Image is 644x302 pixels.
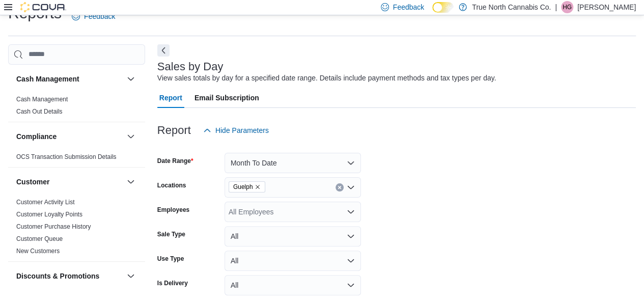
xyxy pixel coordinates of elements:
[125,73,137,85] button: Cash Management
[577,1,636,13] p: [PERSON_NAME]
[157,73,496,84] div: View sales totals by day for a specified date range. Details include payment methods and tax type...
[16,131,123,142] button: Compliance
[157,206,189,214] label: Employees
[16,271,99,281] h3: Discounts & Promotions
[157,44,170,57] button: Next
[125,270,137,282] button: Discounts & Promotions
[555,1,557,13] p: |
[16,153,117,160] a: OCS Transaction Submission Details
[16,74,79,84] h3: Cash Management
[125,176,137,188] button: Customer
[16,210,82,218] span: Customer Loyalty Points
[16,131,57,142] h3: Compliance
[225,153,361,173] button: Month To Date
[16,153,117,161] span: OCS Transaction Submission Details
[472,1,551,13] p: True North Cannabis Co.
[194,88,259,108] span: Email Subscription
[225,275,361,295] button: All
[563,1,572,13] span: HG
[16,108,63,115] a: Cash Out Details
[16,177,123,187] button: Customer
[16,177,49,187] h3: Customer
[16,223,91,230] a: Customer Purchase History
[157,230,185,238] label: Sale Type
[255,184,261,190] button: Remove Guelph from selection in this group
[157,255,184,263] label: Use Type
[157,61,223,73] h3: Sales by Day
[16,271,123,281] button: Discounts & Promotions
[8,151,145,167] div: Compliance
[157,157,193,165] label: Date Range
[393,2,424,12] span: Feedback
[16,74,123,84] button: Cash Management
[199,120,273,141] button: Hide Parameters
[225,226,361,246] button: All
[16,198,75,206] span: Customer Activity List
[157,181,186,189] label: Locations
[20,2,66,12] img: Cova
[561,1,573,13] div: Hannah Gabriel
[68,6,119,26] a: Feedback
[225,251,361,271] button: All
[16,211,82,218] a: Customer Loyalty Points
[16,235,63,243] span: Customer Queue
[335,183,344,191] button: Clear input
[16,247,60,255] span: New Customers
[16,107,63,116] span: Cash Out Details
[16,235,63,242] a: Customer Queue
[16,95,68,103] span: Cash Management
[16,223,91,231] span: Customer Purchase History
[16,96,68,103] a: Cash Management
[125,130,137,143] button: Compliance
[157,279,188,287] label: Is Delivery
[229,181,266,193] span: Guelph
[432,2,454,13] input: Dark Mode
[233,182,253,192] span: Guelph
[84,11,115,21] span: Feedback
[159,88,182,108] span: Report
[347,183,355,191] button: Open list of options
[8,93,145,122] div: Cash Management
[215,125,269,135] span: Hide Parameters
[16,248,60,255] a: New Customers
[347,208,355,216] button: Open list of options
[8,196,145,261] div: Customer
[16,199,75,206] a: Customer Activity List
[157,124,191,136] h3: Report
